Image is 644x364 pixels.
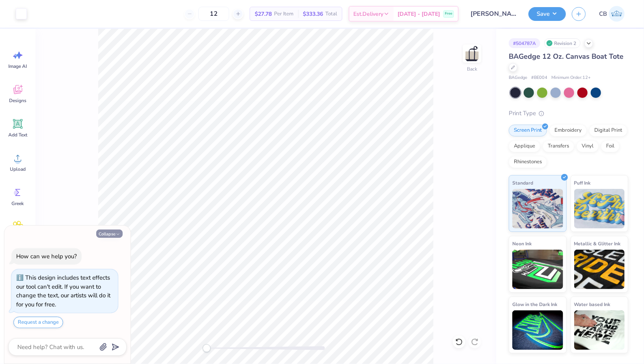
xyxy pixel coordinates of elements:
[467,65,477,73] div: Back
[512,300,557,308] span: Glow in the Dark Ink
[303,10,323,18] span: $333.36
[198,7,229,21] input: – –
[398,10,440,18] span: [DATE] - [DATE]
[577,140,599,152] div: Vinyl
[512,250,563,289] img: Neon Ink
[465,6,523,22] input: Untitled Design
[595,6,628,22] a: CB
[509,52,623,61] span: BAGedge 12 Oz. Canvas Boat Tote
[601,140,620,152] div: Foil
[589,125,627,136] div: Digital Print
[609,6,625,22] img: Chhavi Bansal
[528,7,566,21] button: Save
[509,156,547,168] div: Rhinestones
[509,125,547,136] div: Screen Print
[512,239,532,248] span: Neon Ink
[255,10,272,18] span: $27.78
[274,10,293,18] span: Per Item
[599,9,607,19] span: CB
[203,344,211,352] div: Accessibility label
[16,274,110,308] div: This design includes text effects our tool can't edit. If you want to change the text, our artist...
[512,179,533,187] span: Standard
[574,310,625,350] img: Water based Ink
[353,10,383,18] span: Est. Delivery
[10,166,26,172] span: Upload
[574,300,610,308] span: Water based Ink
[16,252,77,260] div: How can we help you?
[543,140,574,152] div: Transfers
[509,109,628,118] div: Print Type
[325,10,337,18] span: Total
[9,97,26,104] span: Designs
[549,125,587,136] div: Embroidery
[544,38,581,48] div: Revision 2
[96,230,123,238] button: Collapse
[8,132,27,138] span: Add Text
[12,200,24,207] span: Greek
[551,75,591,81] span: Minimum Order: 12 +
[574,239,621,248] span: Metallic & Glitter Ink
[574,179,591,187] span: Puff Ink
[512,310,563,350] img: Glow in the Dark Ink
[445,11,452,17] span: Free
[512,189,563,228] img: Standard
[509,140,540,152] div: Applique
[13,317,63,328] button: Request a change
[509,38,540,48] div: # 504787A
[9,63,27,69] span: Image AI
[509,75,527,81] span: BAGedge
[531,75,547,81] span: # BE004
[574,250,625,289] img: Metallic & Glitter Ink
[574,189,625,228] img: Puff Ink
[464,46,480,62] img: Back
